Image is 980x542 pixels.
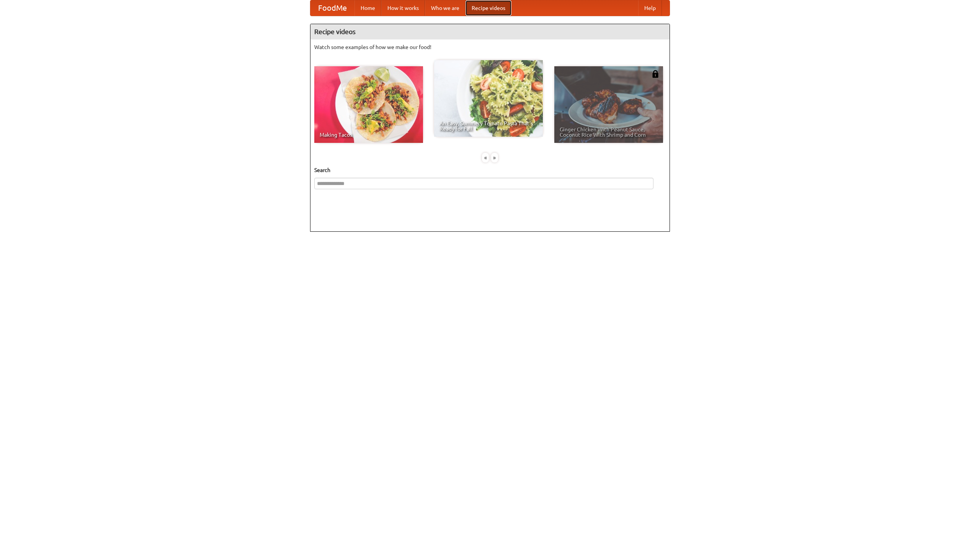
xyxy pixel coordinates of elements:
a: Home [354,0,381,16]
a: How it works [381,0,425,16]
a: FoodMe [310,0,354,16]
a: Making Tacos [314,66,423,143]
p: Watch some examples of how we make our food! [314,43,666,51]
a: An Easy, Summery Tomato Pasta That's Ready for Fall [434,60,543,137]
h4: Recipe videos [310,24,670,39]
img: 483408.png [652,70,659,78]
a: Who we are [425,0,465,16]
a: Recipe videos [465,0,511,16]
span: An Easy, Summery Tomato Pasta That's Ready for Fall [439,121,537,131]
span: Making Tacos [320,132,418,138]
a: Help [638,0,662,16]
div: « [482,153,489,162]
div: » [491,153,498,162]
h5: Search [314,166,666,174]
